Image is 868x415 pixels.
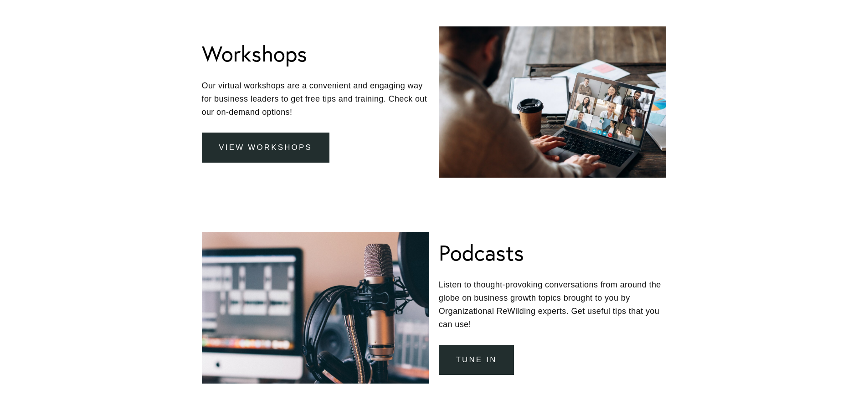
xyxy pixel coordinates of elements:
[20,23,117,32] p: Get ready!
[202,133,329,163] a: view workshops
[20,32,117,41] p: Plugin is loading...
[202,79,430,118] p: Our virtual workshops are a convenient and engaging way for business leaders to get free tips and...
[439,345,514,375] a: Tune In
[439,278,667,331] p: Listen to thought-provoking conversations from around the globe on business growth topics brought...
[202,40,307,67] h1: Workshops
[439,239,524,266] h1: Podcasts
[7,44,130,154] img: Rough Water SEO
[64,7,73,15] img: SEOSpace
[14,53,30,69] a: Need help?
